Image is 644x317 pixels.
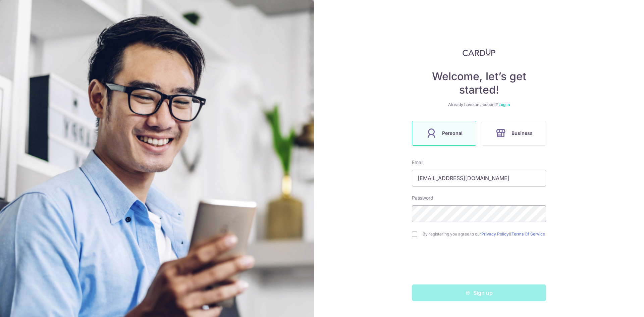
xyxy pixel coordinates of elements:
iframe: reCAPTCHA [428,250,530,276]
span: Personal [442,129,463,137]
div: Already have an account? [412,102,546,107]
a: Privacy Policy [481,231,509,236]
a: Terms Of Service [512,231,545,236]
input: Enter your Email [412,170,546,187]
span: Business [512,129,533,137]
a: Business [479,121,549,146]
img: CardUp Logo [463,48,495,56]
label: Password [412,195,433,201]
label: By registering you agree to our & [423,231,546,237]
label: Email [412,159,423,166]
a: Log in [498,102,510,107]
h4: Welcome, let’s get started! [412,70,546,97]
a: Personal [409,121,479,146]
